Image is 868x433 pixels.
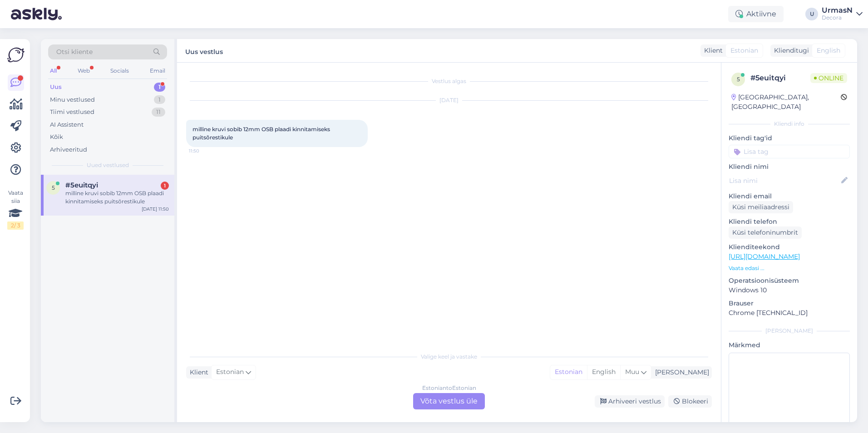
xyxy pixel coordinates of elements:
div: Vestlus algas [186,77,712,85]
div: Võta vestlus üle [413,393,485,409]
div: Küsi telefoninumbrit [729,226,802,239]
label: Uus vestlus [185,44,223,57]
div: AI Assistent [50,120,84,129]
div: 11 [152,108,165,117]
span: English [817,46,840,55]
span: Estonian [730,46,758,55]
p: Kliendi tag'id [729,133,850,143]
p: Kliendi email [729,192,850,201]
p: Kliendi telefon [729,217,850,226]
p: Windows 10 [729,285,850,295]
div: [DATE] [186,96,712,104]
div: [PERSON_NAME] [651,368,709,377]
p: Kliendi nimi [729,162,850,172]
div: Tiimi vestlused [50,108,94,117]
p: Klienditeekond [729,242,850,252]
div: Minu vestlused [50,95,95,104]
a: [URL][DOMAIN_NAME] [729,252,800,261]
p: Brauser [729,299,850,308]
div: Socials [108,65,131,77]
span: 5 [737,76,740,83]
div: Klient [700,46,723,55]
input: Lisa tag [729,145,850,158]
span: Estonian [216,367,244,377]
div: Email [148,65,167,77]
div: All [48,65,59,77]
div: # 5euitqyi [750,73,810,84]
div: English [587,365,620,379]
div: 1 [161,182,169,190]
p: Vaata edasi ... [729,264,850,272]
span: #5euitqyi [65,181,98,189]
div: Klienditugi [770,46,809,55]
span: Uued vestlused [87,161,129,169]
div: Valige keel ja vastake [186,353,712,361]
div: Kliendi info [729,120,850,128]
p: Märkmed [729,340,850,350]
span: Otsi kliente [56,47,93,57]
div: Küsi meiliaadressi [729,201,793,213]
span: milline kruvi sobib 12mm OSB plaadi kinnitamiseks puitsõrestikule [192,126,331,141]
div: Estonian [550,365,587,379]
span: 11:50 [189,148,223,154]
div: [PERSON_NAME] [729,327,850,335]
p: Chrome [TECHNICAL_ID] [729,308,850,318]
div: Decora [822,14,853,21]
div: Vaata siia [7,189,24,230]
p: Operatsioonisüsteem [729,276,850,285]
span: 5 [52,184,55,191]
div: U [805,8,818,20]
span: Online [810,73,847,83]
div: [GEOGRAPHIC_DATA], [GEOGRAPHIC_DATA] [731,93,841,112]
div: 1 [154,83,165,92]
div: Web [76,65,92,77]
div: Uus [50,83,62,92]
input: Lisa nimi [729,176,839,186]
div: Blokeeri [668,395,712,408]
div: [DATE] 11:50 [142,206,169,212]
div: Aktiivne [728,6,784,22]
div: Klient [186,368,208,377]
div: milline kruvi sobib 12mm OSB plaadi kinnitamiseks puitsõrestikule [65,189,169,206]
div: UrmasN [822,7,853,14]
a: UrmasNDecora [822,7,863,21]
img: Askly Logo [7,46,25,64]
div: 2 / 3 [7,221,24,230]
div: Arhiveeri vestlus [595,395,665,408]
div: Estonian to Estonian [422,384,476,392]
div: 1 [154,95,165,104]
div: Arhiveeritud [50,145,87,154]
div: Kõik [50,133,63,142]
span: Muu [625,368,639,376]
